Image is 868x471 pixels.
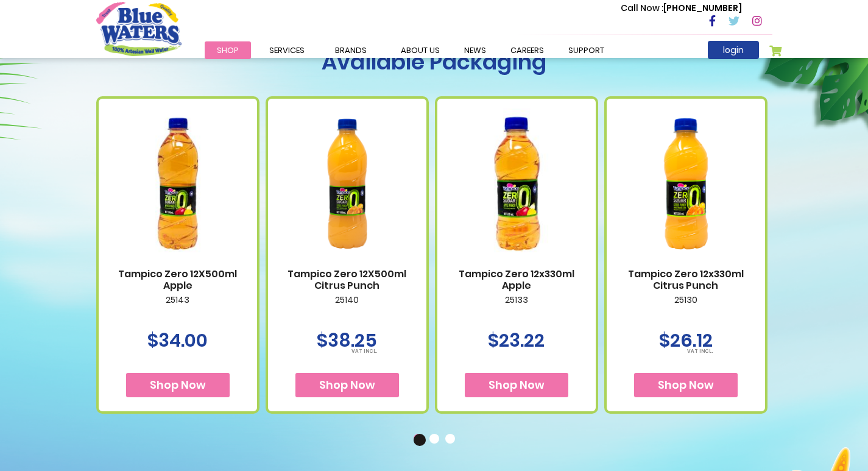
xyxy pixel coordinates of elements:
button: Shop Now [126,373,230,397]
a: Tampico Zero 12x330ml Citrus Punch [619,268,753,291]
button: Shop Now [465,373,568,397]
img: Tampico Zero 12x330ml Citrus Punch [619,100,753,267]
button: 1 of 3 [414,434,426,446]
a: login [708,41,759,59]
span: $34.00 [147,327,208,353]
p: 25143 [111,295,245,320]
span: Shop [217,44,239,56]
span: Shop Now [319,377,375,392]
img: Tampico Zero 12X500ml Citrus Punch [280,100,414,267]
img: Tampico Zero 12X500ml Apple [111,100,245,267]
span: Call Now : [621,2,663,14]
p: [PHONE_NUMBER] [621,2,742,15]
span: $38.25 [317,327,377,353]
a: Tampico Zero 12X500ml Citrus Punch [280,268,414,291]
button: Shop Now [634,373,738,397]
p: 25130 [619,295,753,320]
a: News [452,41,498,59]
p: 25140 [280,295,414,320]
h1: Available Packaging [96,49,772,75]
span: $23.22 [488,327,545,353]
a: careers [498,41,556,59]
a: Tampico Zero 12x330ml Apple [450,268,584,291]
a: about us [389,41,452,59]
span: $26.12 [659,327,713,353]
button: 2 of 3 [429,434,442,446]
p: 25133 [450,295,584,320]
span: Brands [335,44,367,56]
span: Shop Now [150,377,206,392]
a: support [556,41,616,59]
span: Shop Now [658,377,714,392]
button: Shop Now [295,373,399,397]
img: Tampico Zero 12x330ml Apple [450,100,584,267]
span: Services [269,44,305,56]
button: 3 of 3 [445,434,457,446]
a: Tampico Zero 12X500ml Apple [111,268,245,291]
a: store logo [96,2,182,55]
span: Shop Now [489,377,545,392]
